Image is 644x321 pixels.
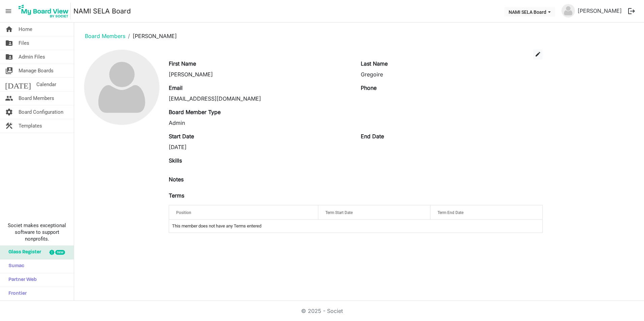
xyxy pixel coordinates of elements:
img: no-profile-picture.svg [561,4,575,17]
li: [PERSON_NAME] [125,32,177,40]
img: My Board View Logo [17,3,71,20]
span: Position [176,210,191,215]
span: Manage Boards [19,64,54,77]
label: Notes [169,175,184,183]
span: folder_shared [5,50,13,64]
div: new [55,250,65,255]
span: settings [5,105,13,119]
div: [DATE] [169,143,351,151]
span: [DATE] [5,78,31,91]
label: Board Member Type [169,108,221,116]
span: Frontier [5,287,27,300]
label: Phone [361,84,377,92]
span: Term End Date [438,210,463,215]
span: Home [19,23,32,36]
a: Board Members [85,33,125,39]
div: Admin [169,119,351,127]
span: edit [535,51,541,57]
span: Term Start Date [325,210,353,215]
label: Start Date [169,132,194,140]
label: Skills [169,156,182,165]
span: Societ makes exceptional software to support nonprofits. [3,222,71,242]
span: Board Configuration [19,105,63,119]
a: [PERSON_NAME] [575,4,624,17]
span: home [5,23,13,36]
span: Glass Register [5,246,41,259]
button: logout [624,4,639,18]
span: Templates [19,119,42,133]
span: Partner Web [5,273,37,287]
div: [PERSON_NAME] [169,70,351,78]
span: construction [5,119,13,133]
span: Files [19,36,29,50]
img: no-profile-picture.svg [84,50,159,125]
label: Last Name [361,60,388,68]
span: people [5,92,13,105]
a: © 2025 - Societ [301,308,343,314]
div: Gregoire [361,70,543,78]
span: menu [2,5,15,17]
span: Admin Files [19,50,45,64]
span: Board Members [19,92,54,105]
div: [EMAIL_ADDRESS][DOMAIN_NAME] [169,95,351,103]
label: Email [169,84,183,92]
span: Calendar [36,78,56,91]
label: First Name [169,60,196,68]
button: NAMI SELA Board dropdownbutton [504,7,555,16]
label: Terms [169,191,184,200]
a: My Board View Logo [17,3,73,20]
td: This member does not have any Terms entered [169,220,542,233]
span: Sumac [5,259,24,273]
span: switch_account [5,64,13,77]
button: edit [533,49,543,60]
label: End Date [361,132,384,140]
span: folder_shared [5,36,13,50]
a: NAMI SELA Board [73,4,131,18]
